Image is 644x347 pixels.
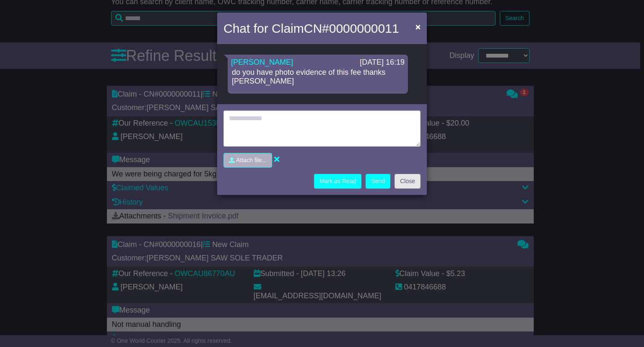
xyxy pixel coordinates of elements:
span: CN# [304,21,399,35]
div: [DATE] 16:19 [360,58,405,67]
button: Close [395,174,421,189]
span: × [415,22,421,32]
p: do you have photo evidence of this fee thanks [PERSON_NAME] [232,68,404,86]
button: Mark as Read [314,174,361,189]
button: Close [411,18,425,35]
span: 0000000011 [329,21,399,35]
button: Send [366,174,390,189]
a: [PERSON_NAME] [231,58,293,66]
h4: Chat for Claim [223,19,399,38]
